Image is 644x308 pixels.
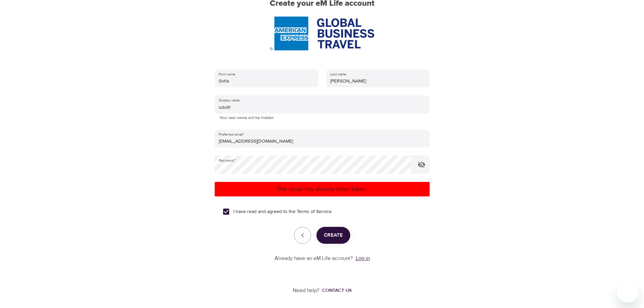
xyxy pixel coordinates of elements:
[324,231,343,240] span: Create
[270,17,374,50] img: AmEx%20GBT%20logo.png
[322,287,352,294] div: Contact us
[356,255,370,262] a: Log in
[275,255,353,262] p: Already have an eM Life account?
[293,287,319,294] p: Need help?
[219,115,425,121] p: Your real name will be hidden.
[233,208,332,215] span: I have read and agreed to the
[319,287,352,294] a: Contact us
[217,185,427,194] p: The email has already been taken.
[617,281,639,303] iframe: Button to launch messaging window
[316,227,350,244] button: Create
[297,208,332,215] a: Terms of Service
